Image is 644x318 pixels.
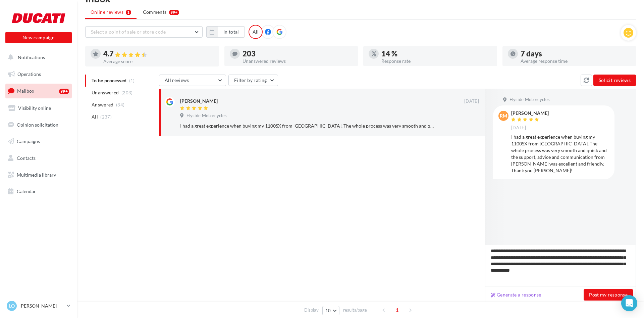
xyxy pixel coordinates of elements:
[243,59,353,63] div: Unanswered reviews
[92,89,119,96] span: Unanswered
[92,101,114,108] span: Answered
[18,54,45,60] span: Notifications
[511,111,549,116] div: [PERSON_NAME]
[511,125,526,131] span: [DATE]
[92,113,98,120] span: All
[5,300,72,312] a: LO [PERSON_NAME]
[91,29,166,35] span: Select a point of sale or store code
[103,59,214,64] div: Average score
[584,289,633,301] button: Post my response
[159,75,226,86] button: All reviews
[4,118,73,132] a: Opinion solicitation
[325,308,331,313] span: 10
[18,105,51,111] span: Visibility online
[4,184,73,198] a: Calendar
[121,90,133,95] span: (203)
[381,50,492,57] div: 14 %
[4,168,73,182] a: Multimedia library
[17,155,36,161] span: Contacts
[5,32,72,43] button: New campaign
[4,134,73,148] a: Campaigns
[243,50,353,57] div: 203
[228,75,278,86] button: Filter by rating
[17,138,40,144] span: Campaigns
[59,89,69,94] div: 99+
[4,84,73,98] a: Mailbox99+
[206,26,245,38] button: In total
[488,291,544,299] button: Generate a response
[169,10,179,15] div: 99+
[180,98,218,104] div: [PERSON_NAME]
[143,9,167,15] span: Comments
[100,114,112,120] span: (237)
[4,151,73,165] a: Contacts
[180,123,435,129] div: I had a great experience when buying my 1100SX from [GEOGRAPHIC_DATA]. The whole process was very...
[218,26,245,38] button: In total
[464,98,479,104] span: [DATE]
[4,50,70,64] button: Notifications
[343,307,367,313] span: results/page
[19,303,64,309] p: [PERSON_NAME]
[17,122,58,127] span: Opinion solicitation
[521,50,631,57] div: 7 days
[17,88,34,94] span: Mailbox
[85,26,203,38] button: Select a point of sale or store code
[103,50,214,58] div: 4.7
[304,307,319,313] span: Display
[511,134,609,174] div: I had a great experience when buying my 1100SX from [GEOGRAPHIC_DATA]. The whole process was very...
[322,306,339,315] button: 10
[392,305,402,315] span: 1
[500,112,507,119] span: RM
[17,172,56,178] span: Multimedia library
[9,303,15,309] span: LO
[116,102,124,107] span: (34)
[4,67,73,81] a: Operations
[381,59,492,63] div: Response rate
[521,59,631,63] div: Average response time
[165,77,189,83] span: All reviews
[621,295,637,311] div: Open Intercom Messenger
[249,25,263,39] div: All
[17,71,41,77] span: Operations
[17,188,36,194] span: Calendar
[4,101,73,115] a: Visibility online
[186,113,227,119] span: Hyside Motorcycles
[509,97,550,103] span: Hyside Motorcycles
[593,75,636,86] button: Solicit reviews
